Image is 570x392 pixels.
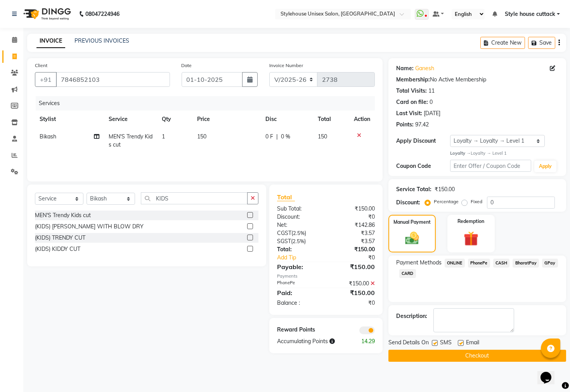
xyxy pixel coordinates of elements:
div: MEN'S Trendy Kids cut [35,211,91,219]
label: Percentage [434,198,459,205]
div: ₹0 [335,254,381,262]
div: ₹150.00 [326,262,381,271]
div: ₹3.57 [326,229,381,237]
div: ( ) [271,229,326,237]
button: Save [528,37,555,49]
div: Last Visit: [396,109,422,117]
div: ₹3.57 [326,237,381,245]
iframe: chat widget [537,361,562,384]
div: Description: [396,312,427,320]
a: Ganesh [415,64,434,73]
div: Apply Discount [396,137,450,145]
span: BharatPay [513,259,539,268]
th: Service [104,111,157,128]
span: PhonePe [468,259,490,268]
div: ₹0 [326,213,381,221]
div: [DATE] [424,109,440,117]
div: ₹150.00 [326,205,381,213]
div: ₹150.00 [326,280,381,288]
div: No Active Membership [396,76,558,84]
button: Create New [480,37,525,49]
span: ONLINE [445,259,465,268]
div: Coupon Code [396,162,450,170]
div: Points: [396,121,414,129]
span: CASH [493,259,510,268]
label: Redemption [458,218,485,225]
div: 14.29 [353,337,381,345]
input: Search by Name/Mobile/Email/Code [56,72,170,87]
div: Net: [271,221,326,229]
div: Discount: [396,199,420,207]
button: +91 [35,72,57,87]
label: Client [35,62,47,69]
th: Total [313,111,349,128]
div: 0 [430,98,433,106]
span: GPay [542,259,558,268]
span: SGST [277,238,291,245]
span: 150 [197,133,206,140]
div: 11 [428,87,435,95]
label: Invoice Number [269,62,303,69]
div: Total Visits: [396,87,427,95]
th: Price [192,111,261,128]
a: PREVIOUS INVOICES [74,37,129,44]
button: Apply [534,161,556,172]
span: Payment Methods [396,259,442,267]
th: Stylist [35,111,104,128]
div: ₹150.00 [435,185,455,193]
input: Search or Scan [141,192,248,204]
div: Name: [396,64,414,73]
div: Services [36,96,381,111]
th: Action [349,111,375,128]
div: Card on file: [396,98,428,106]
div: ( ) [271,237,326,245]
div: Payable: [271,262,326,271]
div: Paid: [271,288,326,297]
span: SMS [440,338,452,348]
span: | [276,133,278,141]
label: Fixed [471,198,482,205]
button: Checkout [388,350,566,362]
div: Total: [271,245,326,254]
img: _gift.svg [459,230,483,248]
div: ₹142.86 [326,221,381,229]
b: 08047224946 [85,3,120,25]
div: ₹0 [326,299,381,307]
span: 2.5% [293,238,304,244]
strong: Loyalty → [450,150,471,156]
img: _cash.svg [401,230,424,246]
div: ₹150.00 [326,245,381,254]
th: Qty [157,111,192,128]
span: MEN'S Trendy Kids cut [109,133,152,148]
div: 97.42 [415,121,429,129]
div: Balance : [271,299,326,307]
span: 2.5% [293,230,305,236]
div: Sub Total: [271,205,326,213]
div: Loyalty → Level 1 [450,150,558,157]
div: ₹150.00 [326,288,381,297]
span: Send Details On [388,338,429,348]
span: 0 % [281,133,290,141]
th: Disc [261,111,313,128]
div: Reward Points [271,326,326,334]
span: 1 [162,133,165,140]
span: 150 [318,133,327,140]
div: Discount: [271,213,326,221]
span: CARD [399,269,416,278]
div: Membership: [396,76,430,84]
span: 0 F [265,133,273,141]
a: INVOICE [36,34,65,48]
div: Service Total: [396,185,431,193]
span: CGST [277,230,291,237]
a: Add Tip [271,254,335,262]
span: Email [466,338,479,348]
div: (KIDS) [PERSON_NAME] WITH BLOW DRY [35,223,144,231]
div: PhonePe [271,280,326,288]
span: Total [277,193,295,201]
img: logo [20,3,73,25]
span: Style house cuttack [505,10,555,18]
label: Manual Payment [393,219,431,226]
div: Accumulating Points [271,337,353,345]
div: (KIDS) KIDDY CUT [35,245,80,253]
input: Enter Offer / Coupon Code [450,160,531,172]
